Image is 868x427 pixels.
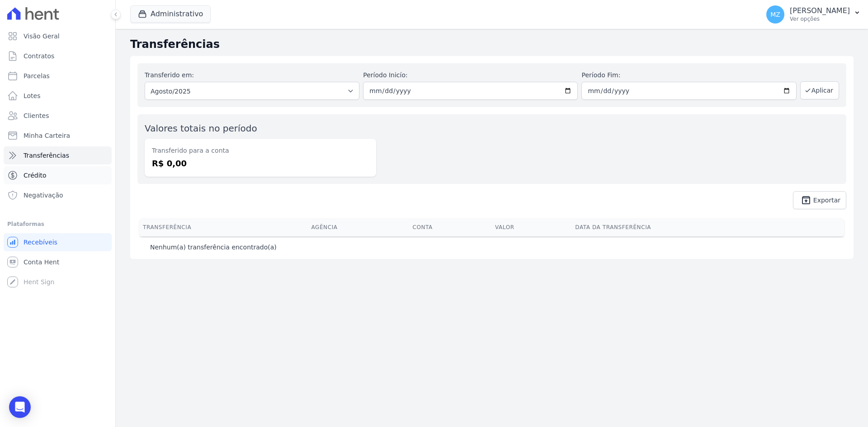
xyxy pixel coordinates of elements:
label: Período Inicío: [363,70,578,80]
span: Negativação [24,191,63,200]
label: Transferido em: [145,71,194,79]
span: Lotes [24,91,41,100]
th: Data da Transferência [571,218,822,236]
span: Contratos [24,52,54,61]
a: unarchive Exportar [793,191,846,209]
a: Clientes [4,107,112,125]
p: [PERSON_NAME] [790,6,850,15]
a: Lotes [4,87,112,105]
p: Ver opções [790,15,850,23]
h2: Transferências [130,36,854,52]
a: Minha Carteira [4,127,112,145]
span: Crédito [24,171,47,180]
span: Exportar [813,197,840,203]
label: Valores totais no período [145,123,257,134]
div: Open Intercom Messenger [9,396,31,418]
a: Recebíveis [4,233,112,251]
a: Visão Geral [4,27,112,45]
button: Aplicar [800,81,839,99]
th: Agência [307,218,409,236]
dt: Transferido para a conta [152,146,369,155]
th: Valor [491,218,571,236]
span: Transferências [24,151,69,160]
span: Conta Hent [24,258,59,267]
button: Administrativo [130,5,211,23]
div: Plataformas [7,219,108,230]
a: Parcelas [4,67,112,85]
span: Parcelas [24,71,50,80]
span: Recebíveis [24,238,57,247]
span: Minha Carteira [24,131,70,140]
dd: R$ 0,00 [152,157,369,169]
button: MZ [PERSON_NAME] Ver opções [759,2,868,27]
a: Conta Hent [4,253,112,271]
span: MZ [770,11,780,18]
a: Negativação [4,186,112,204]
p: Nenhum(a) transferência encontrado(a) [150,243,277,252]
a: Transferências [4,146,112,164]
span: Visão Geral [24,32,60,41]
a: Crédito [4,166,112,184]
label: Período Fim: [581,70,796,80]
span: Clientes [24,111,49,120]
a: Contratos [4,47,112,65]
th: Conta [409,218,491,236]
th: Transferência [139,218,307,236]
i: unarchive [801,195,811,206]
